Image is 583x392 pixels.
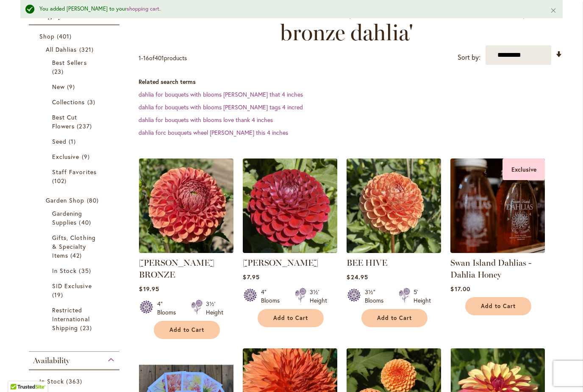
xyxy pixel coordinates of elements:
span: 16 [143,54,149,62]
span: 9 [82,152,92,161]
span: Restricted International Shipping [52,306,90,332]
a: SID Exclusive [52,281,98,299]
a: Garden Shop [46,196,105,205]
a: BEE HIVE [347,258,387,268]
div: 5' Height [414,288,431,305]
span: 1 [69,137,78,146]
div: 3½' Height [206,300,223,317]
a: Seed [52,137,98,146]
span: Gardening Supplies [52,209,82,226]
span: Availability [33,356,69,365]
div: 4" Blooms [157,300,181,317]
a: dahlia forc bouquets wheel [PERSON_NAME] this 4 inches [139,128,288,136]
a: Swan Island Dahlias - Dahlia Honey Exclusive [450,247,545,255]
label: Sort by: [458,50,480,65]
span: 321 [79,45,96,54]
a: [PERSON_NAME] BRONZE [139,258,214,280]
img: CORNEL [243,158,337,253]
a: Exclusive [52,152,98,161]
span: 401 [155,54,164,62]
span: Add to Cart [273,314,308,322]
a: Best Sellers [52,58,98,76]
img: Swan Island Dahlias - Dahlia Honey [450,158,545,253]
div: Exclusive [502,158,545,180]
button: Add to Cart [361,309,428,327]
button: Add to Cart [258,309,324,327]
span: $24.95 [347,273,368,281]
a: dahlia for bouquets with blooms [PERSON_NAME] tags 4 incred [139,103,303,111]
span: In Stock [39,377,64,385]
span: Shop [39,32,55,40]
span: Staff Favorites [52,168,97,176]
a: New [52,82,98,91]
a: shopping cart [127,5,159,12]
a: Restricted International Shipping [52,306,98,332]
a: dahlia for bouquets with blooms love thank 4 inches [139,116,273,124]
span: 35 [79,266,93,275]
span: Best Cut Flowers [52,113,77,130]
span: 42 [70,251,84,260]
span: 3 [87,97,97,106]
a: Gardening Supplies [52,209,98,227]
span: Seed [52,137,67,145]
a: In Stock 363 [39,377,111,386]
button: Add to Cart [154,321,220,339]
button: Add to Cart [465,297,531,315]
span: In Stock [52,267,77,275]
span: 401 [57,32,74,41]
span: $19.95 [139,285,159,293]
span: Garden Shop [46,196,85,204]
p: - of products [139,51,187,65]
div: 3½' Height [310,288,327,305]
span: Best Sellers [52,58,87,67]
a: CORNEL BRONZE [139,247,233,255]
span: 363 [66,377,84,386]
span: 9 [67,82,77,91]
span: 40 [79,218,93,227]
a: Shop [39,32,111,41]
span: $17.00 [450,285,470,293]
span: 1 [139,54,141,62]
a: [PERSON_NAME] [243,258,318,268]
div: 3½" Blooms [365,288,389,305]
span: $7.95 [243,273,259,281]
div: 4" Blooms [261,288,285,305]
span: Collections [52,98,85,106]
span: Add to Cart [481,303,516,310]
span: All Dahlias [46,45,77,53]
a: All Dahlias [46,45,105,54]
span: 237 [77,122,94,131]
a: Collections [52,97,98,106]
span: Exclusive [52,153,79,161]
span: 102 [52,176,69,185]
span: 23 [52,67,66,76]
span: New [52,83,65,91]
span: 80 [87,196,101,205]
iframe: Launch Accessibility Center [6,362,30,386]
span: Add to Cart [377,314,412,322]
a: In Stock [52,266,98,275]
span: Gifts, Clothing & Specialty Items [52,234,96,259]
span: 19 [52,290,65,299]
img: CORNEL BRONZE [139,158,233,253]
a: Swan Island Dahlias - Dahlia Honey [450,258,531,280]
a: Gifts, Clothing &amp; Specialty Items [52,233,98,260]
img: BEE HIVE [347,158,441,253]
a: CORNEL [243,247,337,255]
a: Staff Favorites [52,167,98,185]
span: 23 [80,323,94,332]
span: Add to Cart [169,326,204,334]
dt: Related search terms [139,78,563,86]
a: BEE HIVE [347,247,441,255]
a: Best Cut Flowers [52,113,98,131]
a: dahlia for bouquets with blooms [PERSON_NAME] that 4 inches [139,90,303,98]
span: SID Exclusive [52,282,92,290]
div: You added [PERSON_NAME] to your . [39,5,537,13]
